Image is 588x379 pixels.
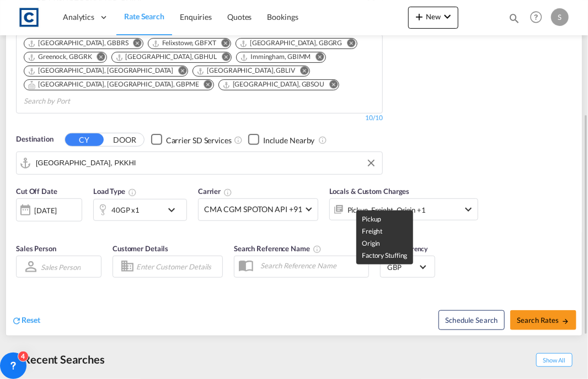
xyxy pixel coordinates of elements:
div: 40GP x1 [111,202,140,218]
span: Customer Details [113,244,168,253]
div: 10/10 [365,113,383,123]
div: 40GP x1icon-chevron-down [93,199,187,221]
div: Press delete to remove this chip. [222,80,327,89]
div: S [551,8,569,26]
span: Enquiries [180,12,212,21]
div: Carrier SD Services [166,135,232,146]
md-icon: icon-information-outline [128,188,137,197]
div: Felixstowe, GBFXT [152,39,216,48]
button: Remove [309,52,325,63]
div: Grangemouth, GBGRG [239,39,343,48]
md-icon: icon-refresh [12,316,22,326]
md-checkbox: Checkbox No Ink [248,134,315,145]
button: Remove [214,39,231,50]
md-icon: icon-magnify [508,12,520,24]
div: Portsmouth, HAM, GBPME [28,80,199,89]
md-datepicker: Select [16,220,24,235]
div: Help [527,8,551,28]
md-input-container: Karachi, PKKHI [17,152,382,174]
span: Analytics [63,12,94,23]
span: Pickup Freight Origin Factory Stuffing [362,215,407,259]
div: Press delete to remove this chip. [240,52,313,62]
button: Remove [90,52,106,63]
div: Greenock, GBGRK [28,52,92,62]
div: London Gateway Port, GBLGP [28,66,173,75]
img: 1fdb9190129311efbfaf67cbb4249bed.jpeg [17,5,41,30]
span: Carrier [198,187,232,196]
button: Clear Input [363,155,379,171]
div: [DATE] [16,198,82,221]
span: Destination [16,134,54,145]
span: Load Type [93,187,137,196]
button: Remove [126,39,143,50]
span: Rate Search [124,12,164,21]
md-icon: icon-arrow-right [562,317,570,325]
span: Locals & Custom Charges [329,187,410,196]
md-chips-wrap: Chips container. Use arrow keys to select chips. [22,35,377,110]
button: Note: By default Schedule search will only considerorigin ports, destination ports and cut off da... [439,310,505,330]
span: GBP [387,262,418,272]
span: Sales Person [16,244,56,253]
input: Search by Port [36,155,377,171]
div: [DATE] [34,205,57,215]
div: Bristol, GBBRS [28,39,129,48]
md-icon: icon-plus 400-fg [413,10,426,23]
div: Include Nearby [263,135,315,146]
md-icon: icon-chevron-down [441,10,454,23]
div: Press delete to remove this chip. [239,39,345,48]
button: Remove [171,66,188,77]
div: Press delete to remove this chip. [28,66,175,75]
md-select: Select Currency: £ GBPUnited Kingdom Pound [386,259,429,275]
button: CY [65,133,104,146]
span: Search Rates [517,316,570,324]
button: Remove [340,39,357,50]
div: Press delete to remove this chip. [152,39,218,48]
button: Remove [197,80,213,91]
button: icon-plus 400-fgNewicon-chevron-down [408,7,458,29]
md-icon: Unchecked: Ignores neighbouring ports when fetching rates.Checked : Includes neighbouring ports w... [318,136,327,144]
input: Chips input. [24,93,129,110]
span: Help [527,8,546,26]
button: Search Ratesicon-arrow-right [510,310,576,330]
div: Press delete to remove this chip. [28,52,94,62]
md-icon: The selected Trucker/Carrierwill be displayed in the rate results If the rates are from another f... [223,188,232,197]
md-select: Sales Person [40,259,82,275]
div: Press delete to remove this chip. [28,80,201,89]
button: Remove [293,66,309,77]
div: Pickup Freight Origin Factory Stuffingicon-chevron-down [329,198,478,220]
div: icon-magnify [508,12,520,29]
span: Show All [536,353,573,367]
span: New [413,12,454,21]
div: Recent Searches [6,347,109,372]
div: Southampton, GBSOU [222,80,325,89]
div: Press delete to remove this chip. [115,52,220,62]
div: icon-refreshReset [12,315,40,327]
button: Remove [215,52,231,63]
button: Remove [322,80,339,91]
div: Press delete to remove this chip. [196,66,297,75]
span: Search Currency [380,245,428,253]
div: Pickup Freight Origin Factory Stuffing [348,202,426,218]
span: Quotes [227,12,252,21]
div: Liverpool, GBLIV [196,66,295,75]
div: Immingham, GBIMM [240,52,311,62]
span: CMA CGM SPOTON API +91 [204,204,302,215]
button: DOOR [105,133,144,146]
span: Cut Off Date [16,187,57,196]
md-icon: Your search will be saved by the below given name [313,245,322,253]
div: Press delete to remove this chip. [28,39,131,48]
div: Hull, GBHUL [115,52,217,62]
span: Bookings [268,12,298,21]
md-icon: icon-chevron-down [165,203,184,216]
input: Search Reference Name [255,257,368,274]
md-checkbox: Checkbox No Ink [151,134,232,145]
span: Search Reference Name [234,244,322,253]
input: Enter Customer Details [136,258,219,275]
md-icon: icon-chevron-down [462,203,475,216]
span: Reset [22,315,40,324]
md-icon: Unchecked: Search for CY (Container Yard) services for all selected carriers.Checked : Search for... [234,136,243,144]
